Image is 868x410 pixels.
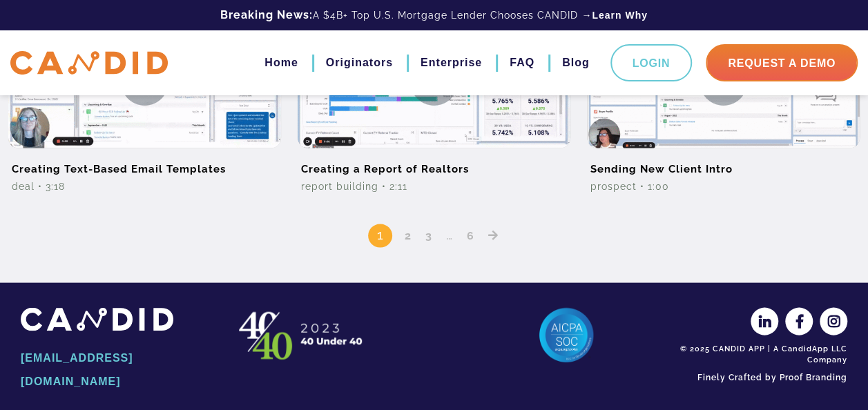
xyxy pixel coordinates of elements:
[368,224,392,247] span: 1
[656,365,847,389] a: Finely Crafted by Proof Branding
[510,51,534,75] a: FAQ
[400,228,416,242] a: 2
[233,307,371,362] img: CANDID APP
[587,148,860,179] h2: Sending New Client Intro
[592,8,648,22] a: Learn Why
[8,179,281,193] div: Deal • 3:18
[264,51,298,75] a: Home
[298,179,570,193] div: Report Building • 2:11
[421,228,437,242] a: 3
[610,44,693,81] a: Login
[421,51,482,75] a: Enterprise
[21,346,212,393] a: [EMAIL_ADDRESS][DOMAIN_NAME]
[462,228,479,242] a: 6
[539,307,594,362] img: AICPA SOC 2
[10,51,168,75] img: CANDID APP
[326,51,393,75] a: Originators
[562,51,590,75] a: Blog
[706,44,858,81] a: Request A Demo
[587,179,860,193] div: Prospect • 1:00
[8,148,281,179] h2: Creating Text-Based Email Templates
[441,226,458,242] span: …
[656,343,847,365] div: © 2025 CANDID APP | A CandidApp LLC Company
[298,148,570,179] h2: Creating a Report of Realtors
[220,8,313,21] b: Breaking News:
[21,307,173,330] img: CANDID APP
